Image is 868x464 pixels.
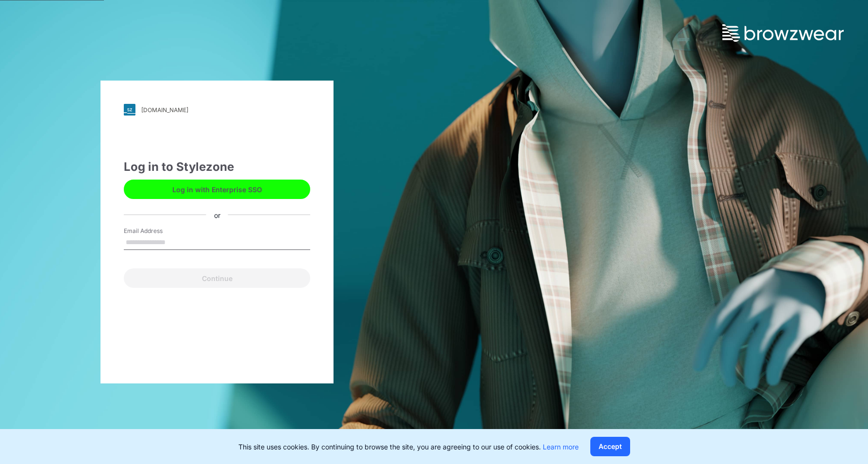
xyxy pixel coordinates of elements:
[543,443,579,451] a: Learn more
[124,104,310,116] a: [DOMAIN_NAME]
[124,158,310,176] div: Log in to Stylezone
[722,24,844,42] img: browzwear-logo.73288ffb.svg
[124,227,192,235] label: Email Address
[238,442,579,452] p: This site uses cookies. By continuing to browse the site, you are agreeing to our use of cookies.
[124,104,135,116] img: svg+xml;base64,PHN2ZyB3aWR0aD0iMjgiIGhlaWdodD0iMjgiIHZpZXdCb3g9IjAgMCAyOCAyOCIgZmlsbD0ibm9uZSIgeG...
[590,437,630,456] button: Accept
[124,180,310,199] button: Log in with Enterprise SSO
[141,106,188,114] div: [DOMAIN_NAME]
[206,210,228,220] div: or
